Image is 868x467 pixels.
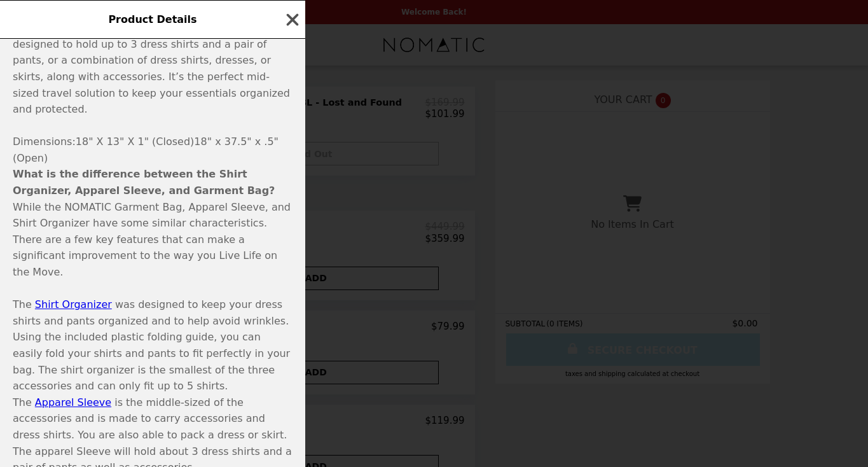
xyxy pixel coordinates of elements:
[35,396,111,408] a: Apparel Sleeve
[13,136,279,164] span: 18" X 13" X 1" (Closed) 18" x 37.5" x .5" (Open)
[35,298,112,310] a: Shirt Organizer
[13,166,293,394] p: While the NOMATIC Garment Bag, Apparel Sleeve, and Shirt Organizer have some similar characterist...
[108,13,196,25] span: Product Details
[13,168,275,197] strong: What is the difference between the Shirt Organizer, Apparel Sleeve, and Garment Bag?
